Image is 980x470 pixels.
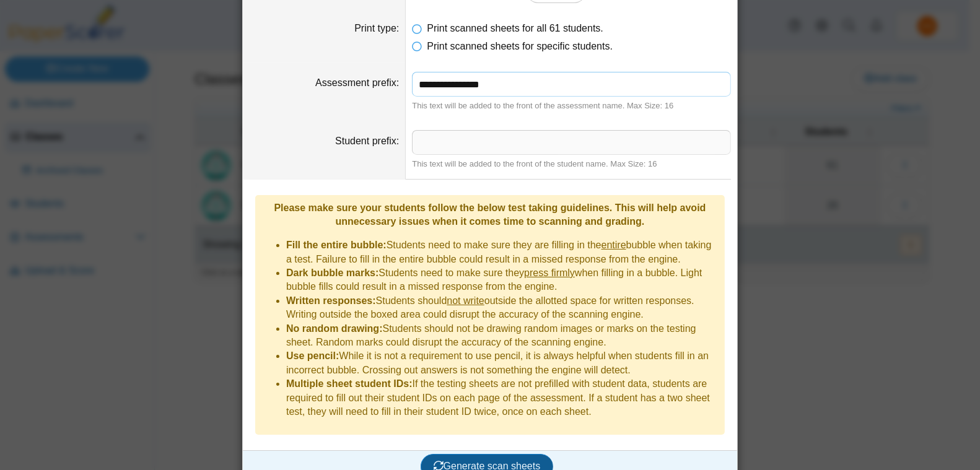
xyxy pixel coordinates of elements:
li: Students should not be drawing random images or marks on the testing sheet. Random marks could di... [286,322,719,350]
li: Students should outside the allotted space for written responses. Writing outside the boxed area ... [286,294,719,322]
label: Student prefix [335,136,399,146]
li: If the testing sheets are not prefilled with student data, students are required to fill out thei... [286,377,719,419]
u: not write [447,295,484,306]
b: Fill the entire bubble: [286,240,387,250]
b: Use pencil: [286,350,339,361]
b: Please make sure your students follow the below test taking guidelines. This will help avoid unne... [274,202,706,227]
label: Assessment prefix [315,77,399,88]
li: Students need to make sure they are filling in the bubble when taking a test. Failure to fill in ... [286,238,719,266]
div: This text will be added to the front of the assessment name. Max Size: 16 [412,100,731,111]
div: This text will be added to the front of the student name. Max Size: 16 [412,159,731,170]
b: Written responses: [286,295,376,306]
span: Print scanned sheets for specific students. [427,41,613,51]
u: press firmly [524,268,575,278]
b: Multiple sheet student IDs: [286,378,413,389]
span: Print scanned sheets for all 61 students. [427,23,603,33]
b: No random drawing: [286,323,383,334]
u: entire [602,240,626,250]
li: Students need to make sure they when filling in a bubble. Light bubble fills could result in a mi... [286,266,719,294]
b: Dark bubble marks: [286,268,378,278]
label: Print type [354,23,399,33]
li: While it is not a requirement to use pencil, it is always helpful when students fill in an incorr... [286,349,719,377]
